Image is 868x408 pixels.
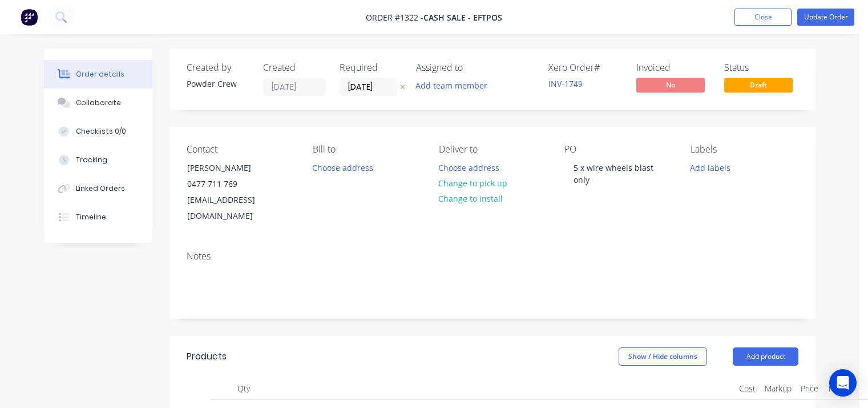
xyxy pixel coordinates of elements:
div: Powder Crew [187,78,249,90]
span: No [636,78,705,92]
div: Bill to [313,144,421,155]
button: Change to install [432,191,508,206]
div: Markup [760,377,796,400]
div: Notes [187,251,798,262]
button: Show / Hide columns [619,347,707,366]
div: PO [564,144,672,155]
button: Add team member [410,78,494,93]
div: Status [724,62,798,73]
span: Cash Sale - EFTPOS [423,12,502,23]
div: Price [796,377,823,400]
div: Tracking [76,155,107,165]
div: Assigned to [416,62,530,73]
button: Linked Orders [44,174,152,203]
div: Products [187,350,227,363]
button: Update Order [797,9,854,26]
button: Add labels [684,159,737,175]
div: Created [263,62,326,73]
div: Invoiced [636,62,710,73]
button: Checklists 0/0 [44,117,152,146]
div: Order details [76,69,124,79]
div: [PERSON_NAME]0477 711 769[EMAIL_ADDRESS][DOMAIN_NAME] [177,159,292,225]
div: [PERSON_NAME] [187,160,282,176]
div: Cost [734,377,760,400]
button: Add team member [416,78,494,93]
div: Created by [187,62,249,73]
div: 5 x wire wheels blast only [564,159,672,188]
div: Deliver to [439,144,547,155]
div: Linked Orders [76,183,125,194]
span: Draft [724,78,793,92]
button: Add product [733,347,798,366]
a: INV-1749 [548,78,583,89]
button: Choose address [306,159,380,175]
span: Order #1322 - [366,12,423,23]
button: Close [734,9,792,26]
div: Xero Order # [548,62,623,73]
img: Factory [21,9,38,26]
div: Contact [187,144,294,155]
button: Collaborate [44,89,152,117]
button: Order details [44,60,152,89]
div: Qty [209,377,278,400]
div: Checklists 0/0 [76,126,126,137]
div: Timeline [76,212,106,222]
button: Change to pick up [432,175,513,191]
div: 0477 711 769 [187,176,282,192]
div: Open Intercom Messenger [829,369,857,397]
div: [EMAIL_ADDRESS][DOMAIN_NAME] [187,192,282,224]
button: Timeline [44,203,152,231]
div: Total [823,377,849,400]
button: Choose address [432,159,505,175]
button: Tracking [44,146,152,174]
div: Collaborate [76,98,121,108]
div: Labels [691,144,798,155]
div: Required [340,62,402,73]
